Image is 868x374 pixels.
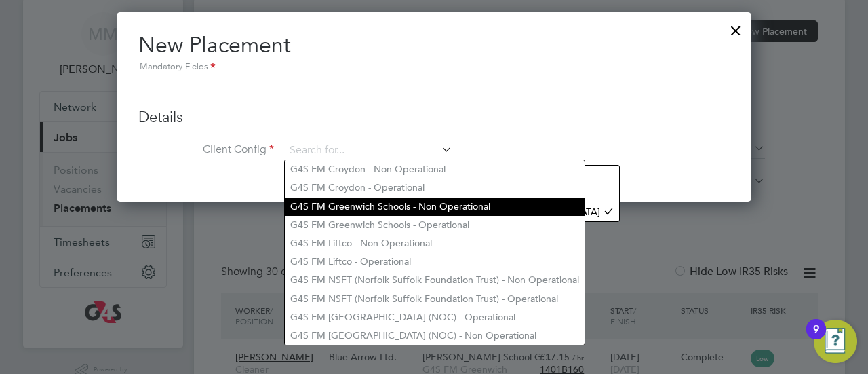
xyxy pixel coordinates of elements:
[285,290,585,308] li: G4S FM NSFT (Norfolk Suffolk Foundation Trust) - Operational
[285,308,585,326] li: G4S FM [GEOGRAPHIC_DATA] (NOC) - Operational
[285,198,585,216] li: G4S FM Greenwich Schools - Non Operational
[285,234,585,253] li: G4S FM Liftco - Non Operational
[813,329,819,347] div: 9
[285,141,452,161] input: Search for...
[285,160,585,179] li: G4S FM Croydon - Non Operational
[285,326,585,345] li: G4S FM [GEOGRAPHIC_DATA] (NOC) - Non Operational
[138,60,730,75] div: Mandatory Fields
[285,271,585,289] li: G4S FM NSFT (Norfolk Suffolk Foundation Trust) - Non Operational
[285,216,585,234] li: G4S FM Greenwich Schools - Operational
[285,253,585,271] li: G4S FM Liftco - Operational
[138,143,274,157] label: Client Config
[138,108,730,128] h3: Details
[814,320,857,363] button: Open Resource Center, 9 new notifications
[138,31,730,75] h2: New Placement
[285,179,585,197] li: G4S FM Croydon - Operational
